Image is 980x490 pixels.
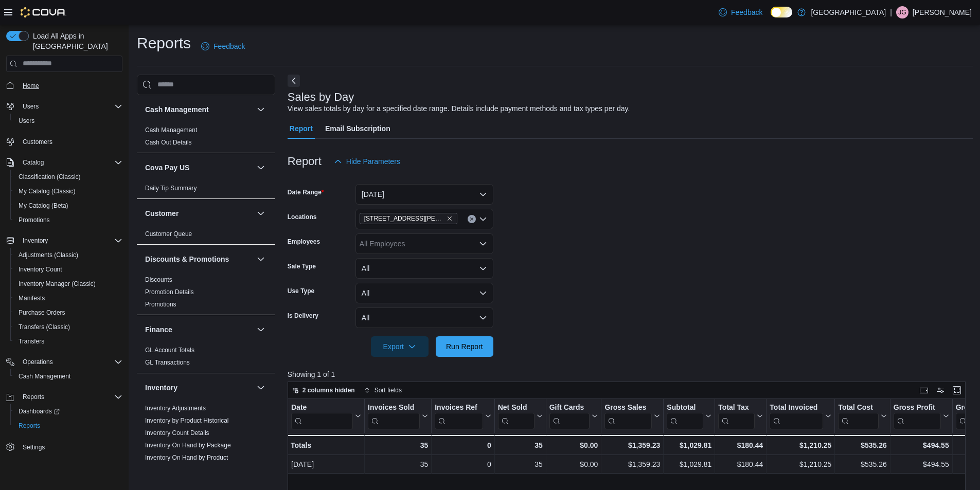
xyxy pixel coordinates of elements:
[898,6,906,19] span: JG
[145,126,197,134] a: Cash Management
[14,335,48,348] a: Transfers
[436,336,493,357] button: Run Report
[604,403,660,429] button: Gross Sales
[145,346,194,354] span: GL Account Totals
[19,356,57,368] button: Operations
[549,403,590,412] div: Gift Cards
[145,453,228,462] span: Inventory On Hand by Product
[838,403,878,412] div: Total Cost
[770,403,823,412] div: Total Invoiced
[771,7,792,17] input: Dark Mode
[145,254,253,264] button: Discounts & Promotions
[2,233,127,248] button: Inventory
[14,420,44,432] a: Reports
[14,370,122,383] span: Cash Management
[2,390,127,404] button: Reports
[14,278,122,290] span: Inventory Manager (Classic)
[10,262,127,277] button: Inventory Count
[145,405,206,412] a: Inventory Adjustments
[918,384,930,396] button: Keyboard shortcuts
[479,215,487,223] button: Open list of options
[145,442,231,449] a: Inventory On Hand by Package
[14,335,122,348] span: Transfers
[23,358,53,366] span: Operations
[10,419,127,433] button: Reports
[604,403,652,429] div: Gross Sales
[145,416,229,425] span: Inventory by Product Historical
[2,355,127,369] button: Operations
[364,213,444,224] span: [STREET_ADDRESS][PERSON_NAME]
[718,403,763,429] button: Total Tax
[19,337,44,346] span: Transfers
[497,439,542,451] div: 35
[894,403,949,429] button: Gross Profit
[145,417,229,424] a: Inventory by Product Historical
[145,276,172,284] span: Discounts
[497,403,534,429] div: Net Sold
[255,382,267,394] button: Inventory
[14,306,69,319] a: Purchase Orders
[145,254,229,264] h3: Discounts & Promotions
[19,234,52,247] button: Inventory
[19,216,50,224] span: Promotions
[497,403,534,412] div: Net Sold
[2,155,127,170] button: Catalog
[19,441,49,453] a: Settings
[19,79,122,92] span: Home
[718,403,755,412] div: Total Tax
[10,114,127,128] button: Users
[549,403,590,429] div: Gift Card Sales
[360,213,457,224] span: 1165 McNutt Road
[468,215,476,223] button: Clear input
[19,323,70,331] span: Transfers (Classic)
[213,41,245,51] span: Feedback
[894,403,941,412] div: Gross Profit
[145,429,209,437] span: Inventory Count Details
[23,102,39,111] span: Users
[19,308,65,317] span: Purchase Orders
[145,288,194,296] span: Promotion Details
[14,214,54,226] a: Promotions
[137,228,275,244] div: Customer
[14,249,82,261] a: Adjustments (Classic)
[838,403,886,429] button: Total Cost
[377,336,422,357] span: Export
[145,300,176,308] span: Promotions
[145,383,177,393] h3: Inventory
[604,439,660,451] div: $1,359.23
[10,291,127,305] button: Manifests
[145,126,197,134] span: Cash Management
[715,2,767,23] a: Feedback
[255,323,267,336] button: Finance
[19,100,122,113] span: Users
[23,393,44,401] span: Reports
[731,7,762,17] span: Feedback
[145,162,253,173] button: Cova Pay US
[288,155,322,168] h3: Report
[145,383,253,393] button: Inventory
[291,458,361,470] div: [DATE]
[355,307,493,328] button: All
[145,324,253,335] button: Finance
[19,280,96,288] span: Inventory Manager (Classic)
[19,80,43,92] a: Home
[718,403,755,429] div: Total Tax
[355,184,493,205] button: [DATE]
[913,6,972,19] p: [PERSON_NAME]
[288,384,359,396] button: 2 columns hidden
[10,184,127,198] button: My Catalog (Classic)
[14,405,122,418] span: Dashboards
[549,458,598,470] div: $0.00
[811,6,886,19] p: [GEOGRAPHIC_DATA]
[145,230,192,238] span: Customer Queue
[951,384,963,396] button: Enter fullscreen
[14,171,122,183] span: Classification (Classic)
[355,283,493,303] button: All
[19,407,60,415] span: Dashboards
[137,124,275,153] div: Cash Management
[14,263,66,276] a: Inventory Count
[371,336,429,357] button: Export
[2,78,127,93] button: Home
[667,403,703,412] div: Subtotal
